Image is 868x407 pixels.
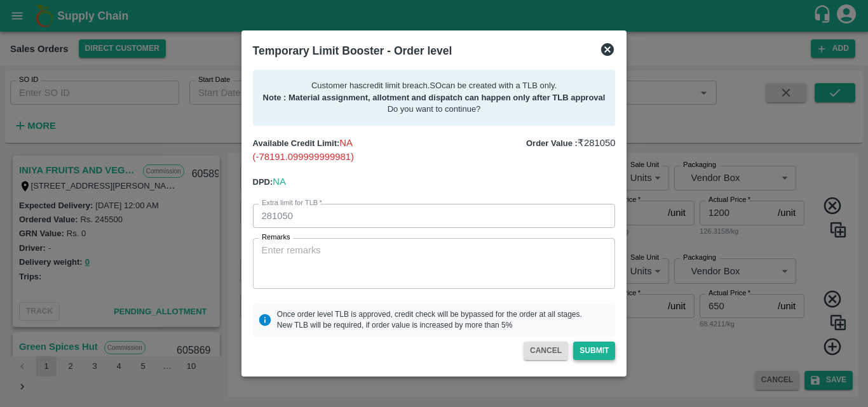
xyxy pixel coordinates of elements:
[253,138,340,148] b: Available Credit Limit:
[526,138,578,148] b: Order Value :
[524,342,568,360] button: CANCEL
[277,309,582,331] p: Once order level TLB is approved, credit check will be bypassed for the order at all stages. New ...
[273,177,286,187] span: NA
[573,342,615,360] button: Submit
[253,44,452,57] b: Temporary Limit Booster - Order level
[262,198,322,208] label: Extra limit for TLB
[263,80,606,92] p: Customer has credit limit breach . SO can be created with a TLB only.
[253,204,616,228] input: Enter value
[262,232,290,243] label: Remarks
[578,138,616,148] span: ₹ 281050
[263,92,606,104] p: Note : Material assignment, allotment and dispatch can happen only after TLB approval
[263,103,606,116] p: Do you want to continue?
[253,177,273,187] b: DPD:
